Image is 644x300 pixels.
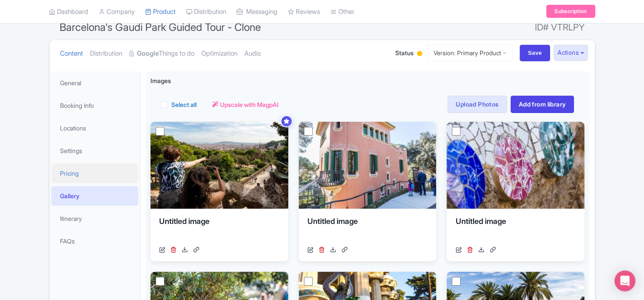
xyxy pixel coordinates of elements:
a: Version: Primary Product [427,44,513,61]
div: Untitled image [307,216,428,242]
a: Locations [51,118,138,138]
a: General [51,73,138,93]
a: Optimization [201,40,237,67]
div: Open Intercom Messenger [614,270,635,291]
strong: Google [137,49,159,59]
a: Distribution [90,40,122,67]
div: Untitled image [455,216,576,242]
input: Save [520,45,550,61]
a: Booking Info [51,96,138,115]
a: Settings [51,141,138,160]
button: Actions [554,45,588,61]
a: GoogleThings to do [129,40,194,67]
a: Upload Photos [447,96,507,113]
a: Audio [244,40,261,67]
a: Pricing [51,163,138,183]
div: Building [415,47,424,61]
label: Select all [171,100,197,109]
div: Untitled image [159,216,280,242]
a: Content [60,40,83,67]
span: Upscale with MagpAI [220,100,279,109]
span: ID# VTRLPY [535,19,585,36]
a: FAQs [51,231,138,251]
a: Upscale with MagpAI [212,100,279,109]
a: Subscription [546,5,595,18]
span: Status [395,48,414,57]
a: Add from library [511,96,574,113]
a: Gallery [51,186,138,206]
span: Images [150,76,171,85]
a: Itinerary [51,209,138,228]
span: Barcelona's Gaudi Park Guided Tour - Clone [60,21,261,33]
